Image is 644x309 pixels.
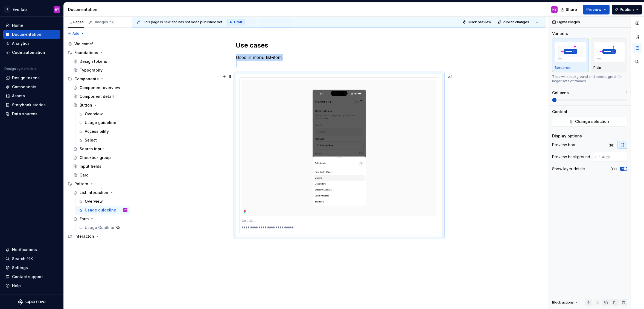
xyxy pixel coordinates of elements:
a: Input fields [71,162,130,171]
div: Page tree [66,40,130,241]
div: Overview [85,199,103,204]
a: Card [71,171,130,179]
div: Components [12,84,36,90]
span: Publish [620,7,634,12]
button: Preview [583,5,610,14]
button: placeholderBordered [552,39,589,72]
div: Usage guideline [85,207,116,213]
div: Changes [94,20,114,24]
a: Analytics [3,39,60,48]
button: Change selection [552,117,627,126]
div: E [4,6,10,13]
a: Select [76,136,130,145]
div: Documentation [68,7,130,12]
div: Interacton [66,232,130,241]
a: Form [71,214,130,223]
div: Content [552,109,567,114]
div: Variants [552,31,568,36]
div: Pattern [66,179,130,188]
a: Usage Guidline [76,223,130,232]
a: Usage guideline [76,118,130,127]
div: Select [85,137,97,143]
button: EEverlabHY [1,4,62,15]
a: Checkbox group [71,153,130,162]
p: 1 [626,91,627,95]
span: Publish changes [503,20,529,24]
span: 17 [109,20,114,24]
div: Design tokens [12,75,40,81]
div: Analytics [12,41,30,46]
div: Pattern [74,181,88,187]
a: Accessibility [76,127,130,136]
div: Usage guideline [85,120,116,125]
div: Tiles with background and border, great for larger sets of frames. [552,75,627,83]
img: placeholder [555,42,586,62]
a: Usage guidelineHY [76,206,130,214]
div: Search ⌘K [12,256,33,261]
div: Search input [80,146,104,152]
div: Card [80,172,89,178]
a: Assets [3,92,60,100]
a: Components [3,83,60,91]
div: Storybook stories [12,102,46,108]
button: Publish [612,5,642,14]
div: HY [124,207,127,213]
div: Usage Guidline [85,225,114,230]
a: Design tokens [3,73,60,82]
div: Columns [552,90,569,96]
div: Typography [80,67,103,73]
div: Interacton [74,234,94,239]
button: Add [66,30,86,37]
a: Typography [71,66,130,75]
span: Quick preview [468,20,491,24]
button: Share [558,5,581,14]
div: Everlab [13,7,27,12]
div: Block actions [552,300,574,305]
a: Storybook stories [3,101,60,109]
div: Preview box [552,142,575,148]
div: Pages [68,20,84,24]
div: Show layer details [552,166,585,172]
a: Component overview [71,83,130,92]
div: Component overview [80,85,120,90]
div: Contact support [12,274,43,279]
a: Documentation [3,30,60,39]
button: Publish changes [496,18,532,26]
a: Welcome! [66,40,130,48]
label: Yes [611,167,617,171]
div: Documentation [12,32,41,37]
a: Data sources [3,110,60,118]
div: Display options [552,133,582,139]
p: Used in menu list-item [236,54,442,67]
button: Search ⌘K [3,254,60,263]
svg: Supernova Logo [18,299,45,305]
a: Code automation [3,48,60,57]
div: Assets [12,93,25,99]
div: Accessibility [85,129,109,134]
a: Home [3,21,60,30]
span: Draft [234,20,242,24]
div: Preview background [552,154,590,160]
div: HY [55,7,59,12]
button: Help [3,281,60,290]
button: placeholderPlain [591,39,628,72]
div: Components [66,75,130,83]
div: Input fields [80,164,101,169]
div: Block actions [552,299,579,306]
button: Notifications [3,245,60,254]
div: List interaction [80,190,108,195]
div: Foundations [74,50,98,55]
div: Code automation [12,50,45,55]
div: Settings [12,265,28,270]
a: Overview [76,110,130,118]
a: Overview [76,197,130,206]
span: This page is new and has not been published yet. [143,20,223,24]
div: Welcome! [74,41,93,47]
a: Settings [3,263,60,272]
span: Change selection [575,119,609,124]
a: List interaction [71,188,130,197]
div: Help [12,283,21,289]
div: Overview [85,111,103,117]
button: Quick preview [461,18,494,26]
